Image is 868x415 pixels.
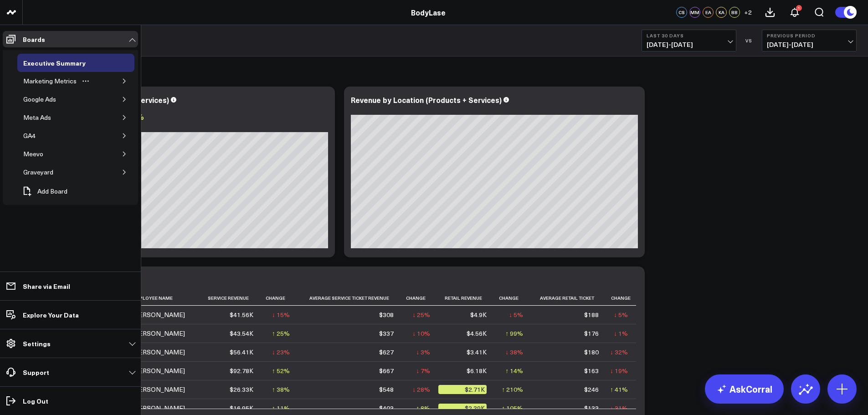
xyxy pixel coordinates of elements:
[379,329,394,338] div: $337
[379,366,394,375] div: $667
[411,7,446,17] a: BodyLase
[21,57,88,68] div: Executive Summary
[767,33,852,38] b: Previous Period
[17,163,73,181] a: GraveyardOpen board menu
[614,310,628,319] div: ↓ 5%
[230,348,253,357] div: $56.41K
[23,369,49,376] p: Support
[741,38,757,43] div: VS
[742,7,753,18] button: +2
[729,7,740,18] div: BB
[23,340,51,347] p: Settings
[201,291,262,306] th: Service Revenue
[37,188,67,195] span: Add Board
[23,311,79,318] p: Explore Your Data
[41,125,328,132] div: Previous: $849.21K
[132,404,185,413] div: [PERSON_NAME]
[402,291,438,306] th: Change
[676,7,687,18] div: CS
[502,385,523,394] div: ↑ 210%
[412,385,430,394] div: ↓ 28%
[502,404,523,413] div: ↑ 105%
[17,145,63,163] a: MeevoOpen board menu
[762,30,857,51] button: Previous Period[DATE]-[DATE]
[379,348,394,357] div: $627
[767,41,852,48] span: [DATE] - [DATE]
[495,291,531,306] th: Change
[610,385,628,394] div: ↑ 41%
[17,90,76,108] a: Google AdsOpen board menu
[796,5,802,11] div: 1
[610,366,628,375] div: ↓ 19%
[21,130,38,141] div: GA4
[744,9,752,15] span: + 2
[132,348,185,357] div: [PERSON_NAME]
[607,291,636,306] th: Change
[467,366,487,375] div: $6.18K
[584,404,599,413] div: $133
[416,366,430,375] div: ↓ 7%
[21,167,56,178] div: Graveyard
[584,385,599,394] div: $246
[132,385,185,394] div: [PERSON_NAME]
[230,404,253,413] div: $16.95K
[509,310,523,319] div: ↓ 5%
[412,310,430,319] div: ↓ 25%
[584,329,599,338] div: $176
[21,94,58,105] div: Google Ads
[505,329,523,338] div: ↑ 99%
[610,404,628,413] div: ↓ 31%
[470,310,487,319] div: $4.9K
[703,7,714,18] div: EA
[21,76,79,87] div: Marketing Metrics
[531,291,607,306] th: Average Retail Ticket
[17,181,72,201] button: Add Board
[642,30,736,51] button: Last 30 Days[DATE]-[DATE]
[412,329,430,338] div: ↓ 10%
[230,385,253,394] div: $26.33K
[230,310,253,319] div: $41.56K
[17,108,71,127] a: Meta AdsOpen board menu
[272,404,290,413] div: ↑ 11%
[438,291,495,306] th: Retail Revenue
[438,404,487,413] div: $2.39K
[272,366,290,375] div: ↑ 52%
[79,77,92,85] button: Open board menu
[3,393,138,409] a: Log Out
[716,7,727,18] div: KA
[467,329,487,338] div: $4.56K
[584,366,599,375] div: $163
[21,112,53,123] div: Meta Ads
[132,310,185,319] div: [PERSON_NAME]
[505,366,523,375] div: ↑ 14%
[272,348,290,357] div: ↓ 23%
[379,404,394,413] div: $403
[610,348,628,357] div: ↓ 32%
[132,366,185,375] div: [PERSON_NAME]
[467,348,487,357] div: $3.41K
[230,329,253,338] div: $43.54K
[262,291,298,306] th: Change
[298,291,402,306] th: Average Service Ticket Revenue
[272,329,290,338] div: ↑ 25%
[17,54,105,72] a: Executive SummaryOpen board menu
[505,348,523,357] div: ↓ 38%
[132,329,185,338] div: [PERSON_NAME]
[647,33,731,38] b: Last 30 Days
[379,310,394,319] div: $308
[17,72,96,90] a: Marketing MetricsOpen board menu
[272,385,290,394] div: ↑ 38%
[584,310,599,319] div: $188
[379,385,394,394] div: $548
[584,348,599,357] div: $180
[21,149,46,159] div: Meevo
[438,385,487,394] div: $2.71K
[351,95,502,105] div: Revenue by Location (Products + Services)
[416,404,430,413] div: ↑ 8%
[23,282,70,290] p: Share via Email
[17,127,55,145] a: GA4Open board menu
[23,36,45,43] p: Boards
[230,366,253,375] div: $92.78K
[647,41,731,48] span: [DATE] - [DATE]
[689,7,700,18] div: MM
